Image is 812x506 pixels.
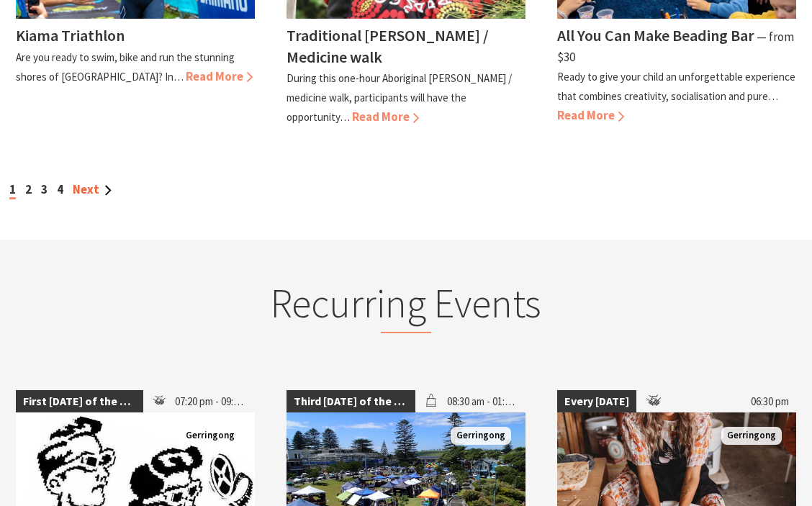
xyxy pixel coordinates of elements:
[168,390,255,413] span: 07:20 pm - 09:30 pm
[557,70,795,103] p: Ready to give your child an unforgettable experience that combines creativity, socialisation and ...
[451,427,511,445] span: Gerringong
[440,390,525,413] span: 08:30 am - 01:30 pm
[352,109,419,125] span: Read More
[41,181,48,197] a: 3
[557,29,794,64] span: ⁠— from $30
[557,25,754,45] h4: All You Can Make Beading Bar
[180,427,240,445] span: Gerringong
[287,390,415,413] span: Third [DATE] of the Month
[16,25,125,45] h4: Kiama Triathlon
[16,390,143,413] span: First [DATE] of the month
[744,390,796,413] span: 06:30 pm
[73,181,112,197] a: Next
[557,390,636,413] span: Every [DATE]
[9,181,16,199] span: 1
[141,279,671,333] h2: Recurring Events
[57,181,63,197] a: 4
[287,71,512,124] p: During this one-hour Aboriginal [PERSON_NAME] / medicine walk, participants will have the opportu...
[16,50,235,83] p: Are you ready to swim, bike and run the stunning shores of [GEOGRAPHIC_DATA]? In…
[721,427,782,445] span: Gerringong
[25,181,32,197] a: 2
[557,107,624,123] span: Read More
[186,68,253,84] span: Read More
[287,25,489,66] h4: Traditional [PERSON_NAME] / Medicine walk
